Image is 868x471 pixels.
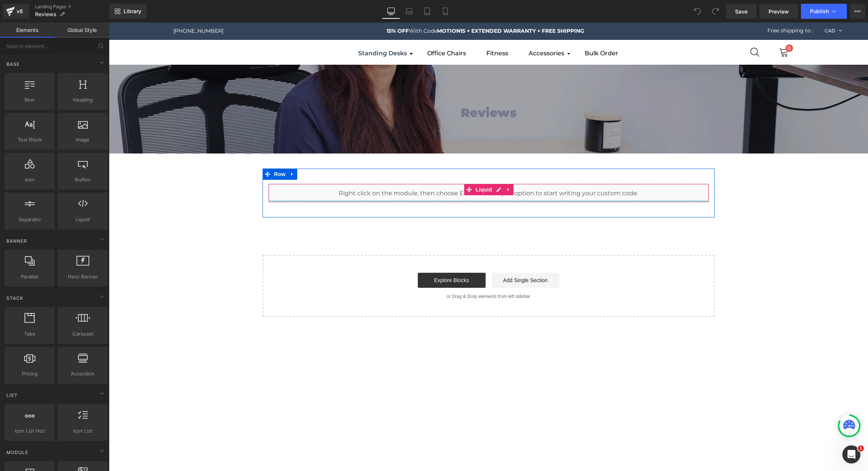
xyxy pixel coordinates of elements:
[6,61,20,68] span: Base
[7,273,52,281] span: Parallax
[60,176,105,184] span: Button
[850,4,865,19] button: More
[6,237,28,245] span: Banner
[35,4,109,10] a: Landing Pages
[278,5,300,12] strong: 15% OFF
[179,146,188,157] a: Expand / Collapse
[677,22,684,29] span: 0
[166,271,594,277] p: or Drag & Drop elements from left sidebar
[244,22,304,39] a: Standing Desks
[109,4,147,19] a: New Library
[470,22,515,39] a: Bulk Order
[420,27,455,35] span: Accessories
[6,295,24,302] span: Stack
[418,4,436,19] a: Tablet
[7,176,52,184] span: Icon
[670,29,680,36] a: 0
[7,370,52,378] span: Pricing
[365,161,385,173] span: Liquid
[7,427,52,435] span: Icon List Hoz
[3,4,29,19] a: v6
[313,22,363,39] a: Office Chairs
[6,449,29,456] span: Module
[165,5,587,12] p: With Code
[124,8,141,15] span: Library
[55,23,109,38] a: Global Style
[164,146,179,157] span: Row
[801,4,847,19] button: Publish
[690,4,705,19] button: Undo
[659,5,704,11] span: Free shipping to :
[7,330,52,338] span: Tabs
[414,22,461,39] a: Accessories
[60,273,105,281] span: Hero Banner
[352,83,408,97] b: Reviews
[810,8,829,14] span: Publish
[436,4,454,19] a: Mobile
[400,4,418,19] a: Laptop
[735,8,747,15] span: Save
[64,5,115,12] a: [PHONE_NUMBER]
[60,136,105,144] span: Image
[60,427,105,435] span: Icon List
[7,216,52,223] span: Separator
[395,161,405,173] a: Expand / Collapse
[382,4,400,19] a: Desktop
[328,5,475,12] strong: MOTION15 + EXTENDED WARRANTY + FREE SHIPPING
[377,27,399,35] span: Fitness
[35,11,57,17] span: Reviews
[769,8,789,15] span: Preview
[708,4,723,19] button: Redo
[7,136,52,144] span: Text Block
[249,27,298,35] span: Standing Desks
[15,6,24,16] div: v6
[60,370,105,378] span: Accordion
[383,250,451,265] a: Add Single Section
[858,445,864,451] span: 1
[60,216,105,223] span: Liquid
[60,330,105,338] span: Carousel
[716,5,726,11] span: CAD
[309,250,377,265] a: Explore Blocks
[476,27,509,35] span: Bulk Order
[842,445,860,463] iframe: Intercom live chat
[6,392,18,399] span: List
[759,4,798,19] a: Preview
[372,22,405,39] a: Fitness
[318,27,357,35] span: Office Chairs
[60,96,105,104] span: Heading
[7,96,52,104] span: Row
